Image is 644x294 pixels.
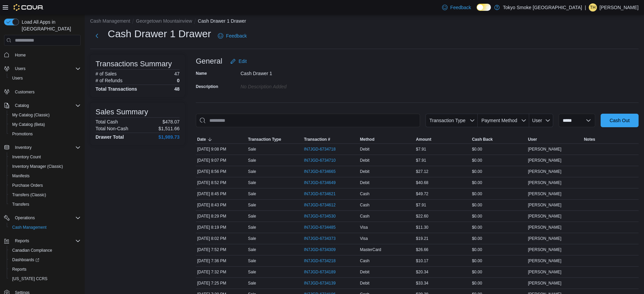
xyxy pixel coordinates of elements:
span: Load All Apps in [GEOGRAPHIC_DATA] [19,19,81,32]
a: Manifests [9,172,32,180]
span: Operations [15,215,35,221]
span: Inventory [12,143,81,152]
span: Purchase Orders [9,181,81,189]
div: $0.00 [471,257,526,265]
div: [DATE] 8:52 PM [196,179,247,187]
span: Inventory Manager (Classic) [12,164,63,169]
span: Users [12,75,23,81]
span: Edit [238,58,247,65]
p: Sale [248,247,256,252]
a: [US_STATE] CCRS [9,275,50,283]
div: Cash Drawer 1 [241,68,331,76]
h6: # of Sales [96,71,117,76]
button: IN7JGD-6734189 [304,268,342,276]
span: $22.60 [416,213,429,219]
span: Inventory Manager (Classic) [9,162,81,171]
span: [PERSON_NAME] [528,269,561,275]
p: Sale [248,169,256,174]
p: Sale [248,191,256,197]
button: Payment Method [478,114,529,127]
span: Cash Management [9,223,81,231]
span: $7.91 [416,146,426,152]
button: Promotions [7,129,83,139]
button: Inventory [1,143,83,152]
span: IN7JGD-6734718 [304,146,335,152]
div: $0.00 [471,190,526,198]
span: Cash [360,202,370,208]
p: $478.07 [162,119,180,125]
span: [PERSON_NAME] [528,158,561,163]
button: Transaction # [303,135,358,143]
span: Debit [360,146,370,152]
div: [DATE] 8:56 PM [196,167,247,176]
span: $26.66 [416,247,429,252]
button: IN7JGD-6734530 [304,212,342,220]
span: IN7JGD-6734218 [304,258,335,264]
span: Inventory Count [9,153,81,161]
div: Tyler Hopkinson [589,3,597,12]
span: $19.21 [416,236,429,241]
p: Sale [248,269,256,275]
span: Dashboards [12,257,39,263]
span: Transaction Type [429,118,465,123]
a: Reports [9,265,29,273]
p: Sale [248,180,256,185]
span: IN7JGD-6734665 [304,169,335,174]
span: Amount [416,137,431,142]
button: Cash Out [601,114,639,127]
a: Promotions [9,130,36,138]
button: Date [196,135,247,143]
div: [DATE] 7:52 PM [196,246,247,254]
input: This is a search bar. As you type, the results lower in the page will automatically filter. [196,114,420,127]
span: $40.68 [416,180,429,185]
button: IN7JGD-6734718 [304,145,342,153]
span: Reports [12,237,81,245]
button: Reports [12,237,32,245]
h1: Cash Drawer 1 Drawer [108,27,211,41]
span: [PERSON_NAME] [528,247,561,252]
span: [PERSON_NAME] [528,213,561,219]
a: Canadian Compliance [9,246,55,254]
span: [PERSON_NAME] [528,146,561,152]
span: Inventory [15,145,32,150]
div: [DATE] 8:19 PM [196,223,247,231]
span: Visa [360,225,368,230]
button: Inventory [12,143,34,152]
span: $27.12 [416,169,429,174]
button: Users [7,73,83,83]
h3: General [196,57,222,65]
span: $7.91 [416,158,426,163]
a: Users [9,74,25,82]
span: TH [590,3,596,12]
h4: Total Transactions [96,86,137,92]
button: IN7JGD-6734139 [304,279,342,287]
span: $33.34 [416,280,429,286]
span: User [528,137,537,142]
span: Cash [360,258,370,264]
span: Inventory Count [12,154,41,160]
span: MasterCard [360,247,381,252]
button: Notes [583,135,639,143]
button: IN7JGD-6734373 [304,234,342,243]
div: $0.00 [471,179,526,187]
span: Debit [360,180,370,185]
span: Home [15,52,26,58]
a: My Catalog (Classic) [9,111,53,119]
button: Reports [1,236,83,246]
p: Sale [248,258,256,264]
button: Operations [1,213,83,223]
span: Reports [9,265,81,273]
span: Payment Method [481,118,517,123]
span: Debit [360,158,370,163]
button: Method [359,135,415,143]
button: My Catalog (Classic) [7,110,83,120]
span: My Catalog (Classic) [12,112,50,118]
button: Users [12,65,28,73]
div: [DATE] 8:29 PM [196,212,247,220]
button: Manifests [7,171,83,181]
button: Amount [415,135,471,143]
span: Users [15,66,25,71]
button: Reports [7,265,83,274]
button: Cash Back [471,135,526,143]
button: Georgetown Mountainview [136,18,192,24]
